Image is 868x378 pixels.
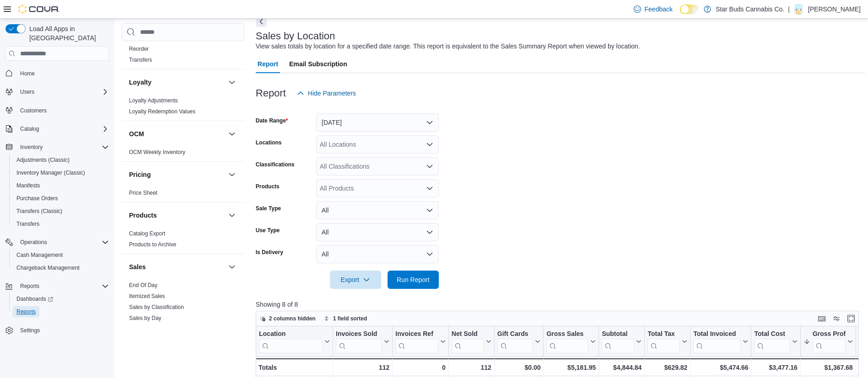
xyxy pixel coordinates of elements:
div: Gross Profit [813,330,846,339]
div: Gross Sales [546,330,588,353]
button: Sales [226,261,237,272]
div: 112 [452,362,491,373]
div: Daniel Swadron [793,4,804,15]
div: Total Cost [754,330,790,339]
div: Loyalty [122,95,245,121]
span: Run Report [397,275,430,284]
h3: Loyalty [129,78,151,87]
span: Sales by Day [129,314,162,322]
button: Pricing [129,170,225,179]
div: Invoices Sold [336,330,382,353]
button: Reports [16,281,43,292]
button: Run Report [388,271,439,289]
button: Gross Profit [803,330,853,353]
a: Loyalty Redemption Values [129,108,195,115]
button: Operations [2,236,113,249]
a: Manifests [13,180,43,191]
span: Transfers [13,218,109,229]
button: Open list of options [426,185,433,192]
div: Subtotal [602,330,634,353]
span: Purchase Orders [16,195,58,202]
button: Open list of options [426,163,433,170]
span: Loyalty Redemption Values [129,108,195,115]
span: Report [258,55,278,73]
span: Reports [16,281,109,292]
a: Customers [16,105,50,116]
label: Products [256,183,280,190]
span: Chargeback Management [13,262,109,273]
a: Adjustments (Classic) [13,154,73,165]
a: Catalog Export [129,230,165,237]
h3: Report [256,88,286,99]
span: Transfers (Classic) [13,206,109,217]
a: Price Sheet [129,190,157,196]
button: Customers [2,104,113,117]
div: Location [259,330,323,339]
button: Next [256,16,267,27]
button: Products [226,210,237,221]
a: End Of Day [129,282,157,288]
span: OCM Weekly Inventory [129,149,185,156]
span: Manifests [16,182,40,189]
label: Locations [256,139,282,146]
p: Star Buds Cannabis Co. [716,4,784,15]
span: Settings [16,325,109,336]
h3: Products [129,211,157,220]
span: Dashboards [16,295,53,303]
a: Chargeback Management [13,262,83,273]
button: Users [16,86,38,97]
span: Transfers (Classic) [16,208,62,215]
div: Total Tax [647,330,680,353]
button: Sales [129,262,225,272]
a: Transfers [129,57,152,63]
button: Transfers (Classic) [9,205,113,218]
a: Products to Archive [129,241,176,248]
a: Transfers (Classic) [13,206,66,217]
span: Reorder [129,45,149,53]
span: Dashboards [13,293,109,304]
span: End Of Day [129,282,157,289]
span: Inventory Manager (Classic) [16,169,85,176]
button: Transfers [9,218,113,230]
span: Operations [20,239,47,246]
span: Products to Archive [129,241,176,248]
button: Location [259,330,330,353]
label: Sale Type [256,205,281,212]
button: Invoices Sold [336,330,389,353]
button: Hide Parameters [293,84,360,102]
button: Manifests [9,179,113,192]
button: 1 field sorted [320,313,371,324]
span: 2 columns hidden [269,315,316,322]
div: Gift Card Sales [497,330,534,353]
button: Adjustments (Classic) [9,154,113,166]
div: Invoices Ref [395,330,438,339]
button: Export [330,271,381,289]
span: Manifests [13,180,109,191]
p: | [788,4,790,15]
button: Loyalty [129,78,225,87]
span: Reports [16,308,36,315]
div: $5,474.66 [693,362,748,373]
span: Settings [20,327,40,334]
a: Sales by Day [129,315,162,321]
nav: Complex example [5,63,109,361]
div: Net Sold [452,330,484,353]
button: Inventory Manager (Classic) [9,166,113,179]
span: Adjustments (Classic) [16,156,70,164]
button: Inventory [2,141,113,154]
span: Email Subscription [289,55,347,73]
button: Keyboard shortcuts [816,313,827,324]
span: Dark Mode [680,14,680,15]
div: Subtotal [602,330,634,339]
span: Adjustments (Classic) [13,154,109,165]
div: Location [259,330,323,353]
span: Itemized Sales [129,293,165,300]
button: Reports [9,305,113,318]
div: Gross Sales [546,330,588,339]
button: Purchase Orders [9,192,113,205]
button: Operations [16,237,51,248]
span: Price Sheet [129,189,157,197]
button: OCM [129,129,225,138]
button: Open list of options [426,141,433,148]
label: Date Range [256,117,288,124]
